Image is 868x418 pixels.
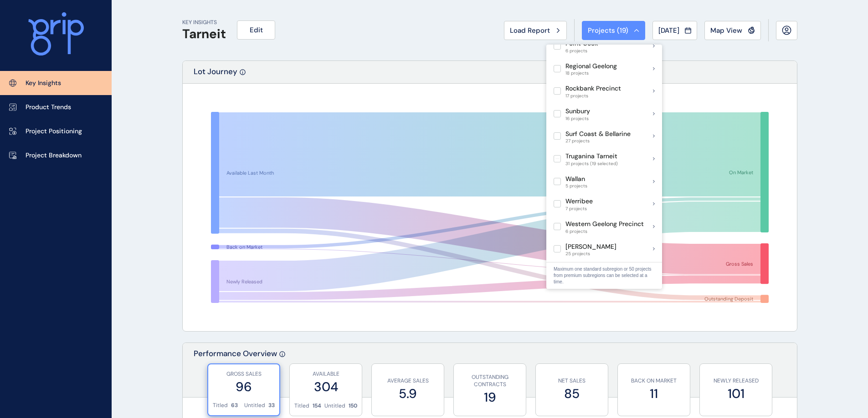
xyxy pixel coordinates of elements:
[244,402,265,409] p: Untitled
[376,377,439,385] p: AVERAGE SALES
[565,242,616,252] p: [PERSON_NAME]
[565,107,590,116] p: Sunbury
[565,183,587,189] span: 5 projects
[565,93,621,99] span: 17 projects
[565,84,621,93] p: Rockbank Precinct
[704,377,767,385] p: NEWLY RELEASED
[565,116,590,121] span: 16 projects
[565,197,593,206] p: Werribee
[510,26,550,35] span: Load Report
[565,175,587,184] p: Wallan
[294,370,357,378] p: AVAILABLE
[237,20,275,40] button: Edit
[213,378,275,396] label: 96
[565,161,618,166] span: 31 projects (19 selected)
[26,79,61,88] p: Key Insights
[349,402,357,410] p: 150
[26,127,82,136] p: Project Positioning
[194,66,237,83] p: Lot Journey
[182,19,226,26] p: KEY INSIGHTS
[294,378,357,396] label: 304
[582,21,645,40] button: Projects (19)
[268,402,275,409] p: 33
[652,21,697,40] button: [DATE]
[622,385,685,403] label: 11
[565,220,644,229] p: Western Geelong Precinct
[554,266,655,285] p: Maximum one standard subregion or 50 projects from premium subregions can be selected at a time.
[26,103,71,112] p: Product Trends
[710,26,742,35] span: Map View
[565,138,631,144] span: 27 projects
[540,385,603,403] label: 85
[540,377,603,385] p: NET SALES
[504,21,567,40] button: Load Report
[458,388,521,406] label: 19
[213,402,228,409] p: Titled
[704,21,761,40] button: Map View
[231,402,238,409] p: 63
[213,370,275,378] p: GROSS SALES
[313,402,321,410] p: 154
[26,151,82,160] p: Project Breakdown
[704,385,767,403] label: 101
[250,25,263,35] span: Edit
[294,402,309,410] p: Titled
[194,348,277,397] p: Performance Overview
[458,373,521,389] p: OUTSTANDING CONTRACTS
[565,71,617,76] span: 18 projects
[565,206,593,212] span: 7 projects
[565,251,616,257] span: 25 projects
[565,130,631,139] p: Surf Coast & Bellarine
[588,26,628,35] span: Projects ( 19 )
[658,26,679,35] span: [DATE]
[622,377,685,385] p: BACK ON MARKET
[182,26,226,42] h1: Tarneit
[324,402,345,410] p: Untitled
[565,62,617,71] p: Regional Geelong
[565,48,598,54] span: 6 projects
[565,229,644,234] span: 6 projects
[565,152,618,161] p: Truganina Tarneit
[376,385,439,403] label: 5.9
